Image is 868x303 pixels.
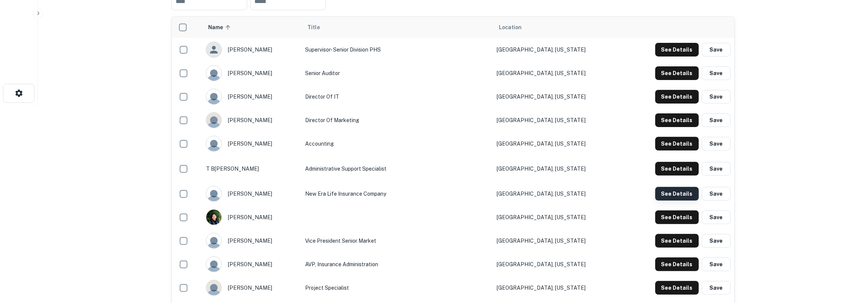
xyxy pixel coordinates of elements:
div: [PERSON_NAME] [206,159,298,178]
td: [GEOGRAPHIC_DATA], [US_STATE] [493,276,623,300]
div: [PERSON_NAME] [206,112,298,128]
td: Senior Auditor [301,61,493,85]
button: Save [702,281,731,295]
button: Save [702,43,731,57]
button: Save [702,113,731,127]
th: Title [301,17,493,38]
th: Name [202,17,301,38]
td: [GEOGRAPHIC_DATA], [US_STATE] [493,132,623,155]
img: 1c5u578iilxfi4m4dvc4q810q [206,113,221,128]
button: Save [702,234,731,248]
div: [PERSON_NAME] [206,209,298,225]
button: See Details [655,257,699,271]
td: Vice President Senior Market [301,229,493,253]
th: Location [493,17,623,38]
img: 9c8pery4andzj6ohjkjp54ma2 [206,136,221,151]
td: [GEOGRAPHIC_DATA], [US_STATE] [493,206,623,229]
td: [GEOGRAPHIC_DATA], [US_STATE] [493,108,623,132]
td: [GEOGRAPHIC_DATA], [US_STATE] [493,253,623,276]
td: Director of IT [301,85,493,108]
button: Save [702,257,731,271]
td: Administrative Support Specialist [301,155,493,182]
img: 9c8pery4andzj6ohjkjp54ma2 [206,257,221,272]
img: 1570846361309 [206,210,221,225]
td: [GEOGRAPHIC_DATA], [US_STATE] [493,229,623,253]
div: [PERSON_NAME] [206,233,298,249]
td: [GEOGRAPHIC_DATA], [US_STATE] [493,85,623,108]
img: 9c8pery4andzj6ohjkjp54ma2 [206,186,221,201]
button: See Details [655,210,699,224]
div: [PERSON_NAME] [206,89,298,105]
button: See Details [655,90,699,104]
td: AVP, Insurance Administration [301,253,493,276]
td: [GEOGRAPHIC_DATA], [US_STATE] [493,182,623,206]
span: Name [208,23,233,32]
button: Save [702,210,731,224]
button: See Details [655,187,699,201]
button: See Details [655,234,699,248]
p: T B [206,165,215,173]
button: See Details [655,162,699,176]
button: See Details [655,281,699,295]
div: [PERSON_NAME] [206,256,298,272]
button: Save [702,66,731,80]
td: New Era Life Insurance Company [301,182,493,206]
button: Save [702,137,731,151]
td: Accounting [301,132,493,155]
div: [PERSON_NAME] [206,186,298,202]
div: [PERSON_NAME] [206,136,298,152]
button: Save [702,187,731,201]
td: [GEOGRAPHIC_DATA], [US_STATE] [493,38,623,61]
td: Director of Marketing [301,108,493,132]
div: [PERSON_NAME] [206,280,298,296]
button: See Details [655,66,699,80]
button: Save [702,162,731,176]
span: Location [499,23,522,32]
button: See Details [655,113,699,127]
span: Title [307,23,330,32]
img: 244xhbkr7g40x6bsu4gi6q4ry [206,280,221,295]
td: [GEOGRAPHIC_DATA], [US_STATE] [493,61,623,85]
button: Save [702,90,731,104]
button: See Details [655,43,699,57]
img: 9c8pery4andzj6ohjkjp54ma2 [206,233,221,248]
div: [PERSON_NAME] [206,65,298,81]
td: [GEOGRAPHIC_DATA], [US_STATE] [493,155,623,182]
td: Project Specialist [301,276,493,300]
td: Supervisor- Senior Division PHS [301,38,493,61]
div: [PERSON_NAME] [206,42,298,58]
button: See Details [655,137,699,151]
img: 9c8pery4andzj6ohjkjp54ma2 [206,89,221,104]
img: 9c8pery4andzj6ohjkjp54ma2 [206,66,221,81]
iframe: Chat Widget [830,242,868,279]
